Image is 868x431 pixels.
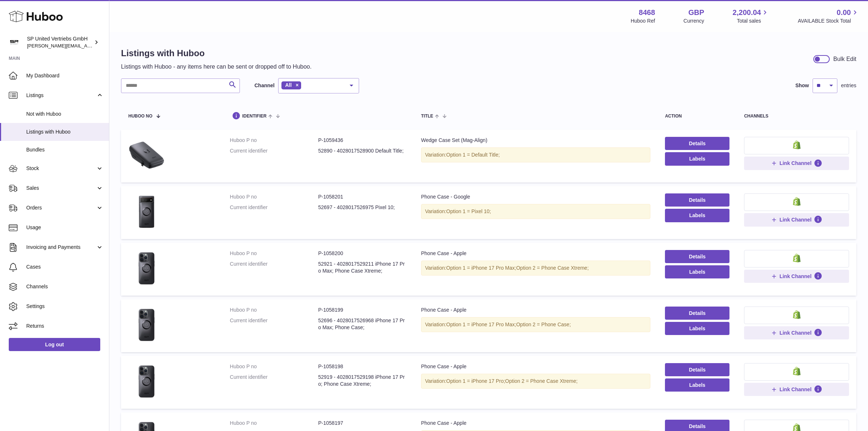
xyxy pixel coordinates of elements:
span: title [421,114,433,119]
button: Link Channel [744,213,849,226]
strong: GBP [688,8,704,18]
button: Link Channel [744,270,849,283]
dd: 52697 - 4028017526975 Pixel 10; [318,204,406,211]
span: Settings [26,303,104,310]
span: 0.00 [837,8,851,18]
span: Option 1 = iPhone 17 Pro Max; [446,322,516,327]
img: Phone Case - Apple [128,363,165,400]
button: Link Channel [744,157,849,170]
span: Option 1 = iPhone 17 Pro; [446,378,505,384]
span: identifier [242,114,267,119]
div: Bulk Edit [833,55,856,63]
span: Sales [26,185,96,192]
div: Currency [684,18,704,24]
img: Wedge Case Set (Mag-Align) [128,137,165,173]
dt: Current identifier [230,317,318,331]
img: shopify-small.png [793,310,801,319]
span: Link Channel [779,330,811,336]
a: Details [665,363,729,376]
span: [PERSON_NAME][EMAIL_ADDRESS][DOMAIN_NAME] [27,43,146,49]
dt: Huboo P no [230,250,318,257]
div: Variation: [421,147,650,162]
span: Channels [26,283,104,290]
img: tim@sp-united.com [9,37,20,48]
a: Details [665,250,729,263]
span: 2,200.04 [733,8,761,18]
dd: 52919 - 4028017529198 iPhone 17 Pro; Phone Case Xtreme; [318,374,406,388]
img: shopify-small.png [793,367,801,376]
div: Phone Case - Google [421,193,650,200]
dt: Huboo P no [230,307,318,313]
img: Phone Case - Google [128,193,165,230]
dt: Huboo P no [230,420,318,427]
dd: P-1058200 [318,250,406,257]
span: Option 1 = Pixel 10; [446,208,491,214]
span: All [285,82,292,88]
dd: P-1058201 [318,193,406,200]
span: Returns [26,323,104,330]
div: Wedge Case Set (Mag-Align) [421,137,650,144]
span: Listings [26,92,96,99]
button: Link Channel [744,326,849,339]
span: Link Channel [779,216,811,223]
strong: 8468 [639,8,655,18]
a: Details [665,193,729,207]
dd: P-1059436 [318,137,406,144]
button: Labels [665,378,729,392]
div: Variation: [421,374,650,389]
span: AVAILABLE Stock Total [798,18,859,24]
dt: Huboo P no [230,193,318,200]
span: Invoicing and Payments [26,244,96,251]
dt: Current identifier [230,147,318,154]
span: Stock [26,165,96,172]
div: Variation: [421,317,650,332]
button: Labels [665,322,729,335]
img: shopify-small.png [793,197,801,206]
span: Not with Huboo [26,111,104,118]
dd: P-1058198 [318,363,406,370]
span: My Dashboard [26,72,104,79]
span: entries [841,82,856,89]
dd: 52890 - 4028017528900 Default Title; [318,147,406,154]
dt: Current identifier [230,261,318,274]
h1: Listings with Huboo [121,47,312,59]
div: SP United Vertriebs GmbH [27,35,93,49]
dd: 52921 - 4028017529211 iPhone 17 Pro Max; Phone Case Xtreme; [318,261,406,274]
dd: P-1058197 [318,420,406,427]
p: Listings with Huboo - any items here can be sent or dropped off to Huboo. [121,63,312,71]
img: Phone Case - Apple [128,307,165,343]
a: Details [665,307,729,320]
div: Huboo Ref [631,18,655,24]
dt: Current identifier [230,374,318,388]
div: action [665,114,729,119]
label: Show [795,82,809,89]
img: Phone Case - Apple [128,250,165,286]
span: Total sales [737,18,769,24]
div: Phone Case - Apple [421,250,650,257]
span: Bundles [26,146,104,153]
span: Link Channel [779,160,811,166]
button: Labels [665,265,729,278]
label: Channel [254,82,275,89]
span: Option 1 = iPhone 17 Pro Max; [446,265,516,271]
span: Orders [26,204,96,211]
dd: P-1058199 [318,307,406,313]
button: Labels [665,209,729,222]
span: Option 2 = Phone Case; [516,322,571,327]
span: Listings with Huboo [26,128,104,135]
button: Labels [665,152,729,165]
span: Option 2 = Phone Case Xtreme; [516,265,589,271]
img: shopify-small.png [793,141,801,149]
div: Variation: [421,261,650,276]
button: Link Channel [744,383,849,396]
dt: Huboo P no [230,137,318,144]
div: Variation: [421,204,650,219]
span: Usage [26,224,104,231]
dt: Huboo P no [230,363,318,370]
a: 2,200.04 Total sales [733,8,770,24]
div: channels [744,114,849,119]
span: Option 2 = Phone Case Xtreme; [505,378,578,384]
span: Link Channel [779,386,811,393]
div: Phone Case - Apple [421,363,650,370]
dd: 52696 - 4028017526968 iPhone 17 Pro Max; Phone Case; [318,317,406,331]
